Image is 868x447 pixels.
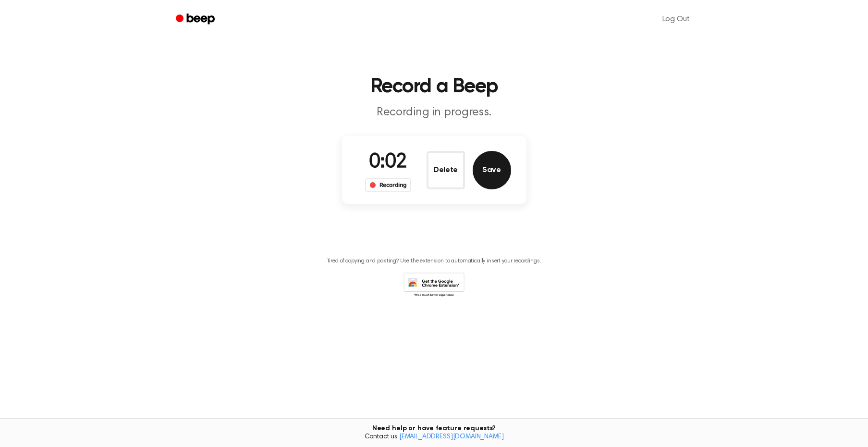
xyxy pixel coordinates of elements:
a: Beep [169,10,223,29]
p: Recording in progress. [250,105,619,121]
div: Recording [365,178,412,192]
button: Save Audio Record [473,151,511,189]
p: Tired of copying and pasting? Use the extension to automatically insert your recordings. [327,258,541,265]
span: 0:02 [369,152,407,173]
button: Delete Audio Record [427,151,465,189]
span: Contact us [6,433,862,442]
a: [EMAIL_ADDRESS][DOMAIN_NAME] [399,434,504,440]
h1: Record a Beep [188,77,680,97]
a: Log Out [653,8,699,31]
